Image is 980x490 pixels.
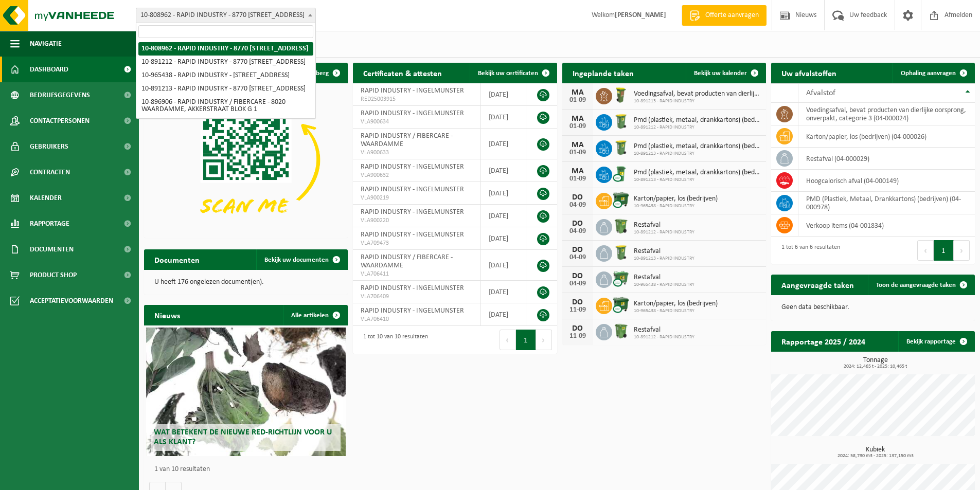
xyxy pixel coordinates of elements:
span: 10-965438 - RAPID INDUSTRY [634,308,718,314]
li: 10-896906 - RAPID INDUSTRY / FIBERCARE - 8020 WAARDAMME, AKKERSTRAAT BLOK G 1 [138,96,313,116]
div: DO [567,246,588,254]
img: WB-0240-CU [612,165,630,183]
img: WB-0370-HPE-GN-50 [612,322,630,340]
div: 01-09 [567,175,588,183]
div: 04-09 [567,254,588,261]
td: hoogcalorisch afval (04-000149) [798,170,975,192]
span: Contactpersonen [30,108,90,134]
p: 1 van 10 resultaten [154,466,343,473]
h2: Uw afvalstoffen [771,63,847,83]
div: 01-09 [567,97,588,104]
div: DO [567,193,588,202]
span: VLA900633 [361,149,473,157]
td: karton/papier, los (bedrijven) (04-000026) [798,125,975,148]
span: Pmd (plastiek, metaal, drankkartons) (bedrijven) [634,116,761,124]
td: [DATE] [481,106,526,129]
span: Karton/papier, los (bedrijven) [634,195,718,203]
li: 10-891212 - RAPID INDUSTRY - 8770 [STREET_ADDRESS] [138,56,313,69]
h2: Aangevraagde taken [771,275,864,295]
p: U heeft 176 ongelezen document(en). [154,279,337,286]
span: RAPID INDUSTRY - INGELMUNSTER [361,163,464,171]
span: Voedingsafval, bevat producten van dierlijke oorsprong, onverpakt, categorie 3 [634,90,761,98]
span: Pmd (plastiek, metaal, drankkartons) (bedrijven) [634,142,761,151]
li: 10-808962 - RAPID INDUSTRY - 8770 [STREET_ADDRESS] [138,42,313,56]
img: WB-1100-CU [612,191,630,209]
span: Rapportage [30,211,69,237]
div: MA [567,167,588,175]
div: MA [567,141,588,149]
span: VLA706410 [361,315,473,323]
img: WB-0060-HPE-GN-50 [612,86,630,104]
h2: Nieuws [144,305,190,325]
td: verkoop items (04-001834) [798,214,975,237]
span: RAPID INDUSTRY / FIBERCARE - WAARDAMME [361,253,453,269]
a: Wat betekent de nieuwe RED-richtlijn voor u als klant? [146,328,346,456]
button: Verberg [298,63,347,83]
span: 10-891213 - RAPID INDUSTRY [634,98,761,104]
span: Pmd (plastiek, metaal, drankkartons) (bedrijven) [634,169,761,177]
span: Bekijk uw kalender [694,70,747,77]
button: 1 [516,330,536,350]
span: Restafval [634,326,694,334]
span: 10-965438 - RAPID INDUSTRY [634,203,718,209]
span: RAPID INDUSTRY / FIBERCARE - WAARDAMME [361,132,453,148]
div: MA [567,88,588,97]
td: voedingsafval, bevat producten van dierlijke oorsprong, onverpakt, categorie 3 (04-000024) [798,103,975,125]
div: DO [567,298,588,306]
img: WB-0240-HPE-GN-50 [612,244,630,261]
div: 1 tot 10 van 10 resultaten [358,329,428,351]
a: Toon de aangevraagde taken [868,275,974,295]
span: Restafval [634,247,694,256]
img: WB-0240-HPE-GN-50 [612,113,630,130]
span: 10-808962 - RAPID INDUSTRY - 8770 INGELMUNSTER, WEGGEVOERDENSTRAAT 27 [136,8,316,23]
span: RED25003915 [361,95,473,103]
span: 10-808962 - RAPID INDUSTRY - 8770 INGELMUNSTER, WEGGEVOERDENSTRAAT 27 [136,8,315,23]
li: 10-965438 - RAPID INDUSTRY - [STREET_ADDRESS] [138,69,313,82]
img: WB-1100-CU [612,296,630,314]
span: Kalender [30,185,62,211]
span: Offerte aanvragen [703,10,761,21]
span: 2024: 12,465 t - 2025: 10,465 t [776,364,975,369]
td: [DATE] [481,303,526,326]
span: RAPID INDUSTRY - INGELMUNSTER [361,186,464,193]
span: Wat betekent de nieuwe RED-richtlijn voor u als klant? [154,428,332,446]
span: RAPID INDUSTRY - INGELMUNSTER [361,284,464,292]
strong: [PERSON_NAME] [615,11,666,19]
span: Toon de aangevraagde taken [876,282,956,288]
span: 10-965438 - RAPID INDUSTRY [634,282,694,288]
span: VLA706411 [361,270,473,278]
div: DO [567,272,588,280]
div: MA [567,115,588,123]
td: [DATE] [481,281,526,303]
td: [DATE] [481,159,526,182]
div: DO [567,324,588,333]
span: RAPID INDUSTRY - INGELMUNSTER [361,231,464,239]
span: Acceptatievoorwaarden [30,288,113,314]
div: 04-09 [567,280,588,287]
a: Bekijk uw documenten [256,249,347,270]
span: VLA900220 [361,216,473,225]
div: 04-09 [567,228,588,235]
button: Next [954,240,970,261]
span: 2024: 58,790 m3 - 2025: 137,150 m3 [776,453,975,459]
button: 1 [934,240,954,261]
div: 01-09 [567,123,588,130]
span: 10-891213 - RAPID INDUSTRY [634,151,761,157]
td: restafval (04-000029) [798,148,975,170]
span: Documenten [30,237,74,262]
img: Download de VHEPlus App [144,83,348,236]
span: VLA709473 [361,239,473,247]
td: [DATE] [481,250,526,281]
img: WB-0370-HPE-GN-50 [612,217,630,235]
td: [DATE] [481,182,526,205]
td: [DATE] [481,83,526,106]
td: [DATE] [481,205,526,227]
span: RAPID INDUSTRY - INGELMUNSTER [361,208,464,216]
div: 11-09 [567,333,588,340]
span: Karton/papier, los (bedrijven) [634,300,718,308]
a: Bekijk rapportage [898,331,974,352]
button: Previous [500,330,516,350]
li: 10-891213 - RAPID INDUSTRY - 8770 [STREET_ADDRESS] [138,82,313,96]
span: 10-891212 - RAPID INDUSTRY [634,229,694,235]
span: VLA706409 [361,293,473,301]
